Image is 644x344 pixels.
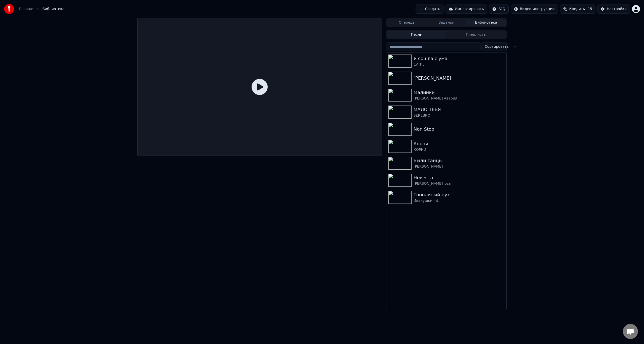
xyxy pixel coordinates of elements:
[414,75,504,82] div: [PERSON_NAME]
[588,7,592,12] span: 15
[4,4,14,14] img: youka
[414,157,504,164] div: Были танцы
[607,7,627,12] div: Настройки
[416,5,443,14] button: Создать
[414,198,504,203] div: Иванушки Int.
[414,96,504,101] div: [PERSON_NAME] Авария
[19,7,64,12] nav: breadcrumb
[597,5,630,14] button: Настройки
[623,324,638,339] div: Открытый чат
[414,113,504,118] div: SEREBRO
[414,126,504,133] div: Non Stop
[489,5,508,14] button: FAQ
[414,164,504,169] div: [PERSON_NAME]
[485,44,509,49] span: Сортировать
[466,19,506,26] button: Библиотека
[414,89,504,96] div: Малинки
[569,7,586,12] span: Кредиты
[446,31,506,38] button: Плейлисты
[414,147,504,152] div: КОРНИ
[414,191,504,198] div: Тополиный пух
[427,19,466,26] button: Задания
[19,7,34,12] a: Главная
[414,62,504,67] div: t.A.T.u.
[414,181,504,186] div: [PERSON_NAME]`ozа
[414,55,504,62] div: Я сошла с ума
[511,5,558,14] button: Видео-инструкции
[446,5,487,14] button: Импортировать
[414,106,504,113] div: МАЛО ТЕБЯ
[42,7,64,12] span: Библиотека
[387,31,447,38] button: Песни
[387,19,427,26] button: Очередь
[560,5,595,14] button: Кредиты15
[414,174,504,181] div: Невеста
[414,140,504,147] div: Корни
